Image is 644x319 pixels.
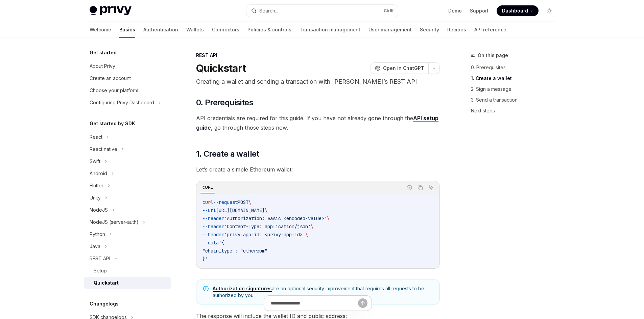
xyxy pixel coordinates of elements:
[90,49,117,57] h5: Get started
[84,72,171,84] a: Create an account
[416,183,425,192] button: Copy the contents from the code block
[143,22,178,38] a: Authentication
[471,105,560,116] a: Next steps
[90,182,103,190] div: Flutter
[90,300,119,308] h5: Changelogs
[478,51,508,59] span: On this page
[259,7,278,15] div: Search...
[216,207,265,213] span: [URL][DOMAIN_NAME]
[90,255,110,263] div: REST API
[544,5,555,16] button: Toggle dark mode
[213,286,272,292] a: Authorization signatures
[202,199,213,205] span: curl
[497,5,539,16] a: Dashboard
[371,62,428,74] button: Open in ChatGPT
[196,113,440,132] span: API credentials are required for this guide. If you have not already gone through the , go throug...
[84,60,171,72] a: About Privy
[311,223,313,230] span: \
[224,232,305,238] span: 'privy-app-id: <privy-app-id>'
[202,215,224,221] span: --header
[219,240,224,246] span: '{
[90,133,102,141] div: React
[94,267,107,275] div: Setup
[448,7,462,14] a: Demo
[471,95,560,105] a: 3. Send a transaction
[470,7,488,14] a: Support
[84,84,171,97] a: Choose your platform
[84,277,171,289] a: Quickstart
[202,248,267,254] span: "chain_type": "ethereum"
[300,22,360,38] a: Transaction management
[327,215,330,221] span: \
[305,232,308,238] span: \
[90,194,101,202] div: Unity
[383,65,424,72] span: Open in ChatGPT
[196,62,246,74] h1: Quickstart
[90,157,100,165] div: Swift
[471,73,560,84] a: 1. Create a wallet
[447,22,466,38] a: Recipes
[196,52,440,59] div: REST API
[224,223,311,230] span: 'Content-Type: application/json'
[238,199,248,205] span: POST
[196,97,253,108] span: 0. Prerequisites
[90,74,131,82] div: Create an account
[247,22,291,38] a: Policies & controls
[90,242,100,250] div: Java
[90,218,139,226] div: NodeJS (server-auth)
[200,183,215,191] div: cURL
[90,22,111,38] a: Welcome
[471,62,560,73] a: 0. Prerequisites
[203,286,209,291] svg: Note
[94,279,119,287] div: Quickstart
[212,22,239,38] a: Connectors
[202,232,224,238] span: --header
[90,119,135,128] h5: Get started by SDK
[90,6,132,16] img: light logo
[368,22,412,38] a: User management
[90,99,154,107] div: Configuring Privy Dashboard
[202,223,224,230] span: --header
[420,22,439,38] a: Security
[196,77,440,86] p: Creating a wallet and sending a transaction with [PERSON_NAME]’s REST API
[90,230,105,238] div: Python
[248,199,251,205] span: \
[471,84,560,95] a: 2. Sign a message
[90,145,117,153] div: React native
[90,169,107,178] div: Android
[84,265,171,277] a: Setup
[90,86,138,95] div: Choose your platform
[384,8,394,14] span: Ctrl K
[186,22,204,38] a: Wallets
[358,298,367,308] button: Send message
[119,22,135,38] a: Basics
[202,207,216,213] span: --url
[213,285,433,299] span: are an optional security improvement that requires all requests to be authorized by you.
[224,215,327,221] span: 'Authorization: Basic <encoded-value>'
[196,149,259,159] span: 1. Create a wallet
[427,183,435,192] button: Ask AI
[246,5,398,17] button: Search...CtrlK
[213,199,238,205] span: --request
[196,165,440,174] span: Let’s create a simple Ethereum wallet:
[502,7,528,14] span: Dashboard
[90,206,108,214] div: NodeJS
[202,240,219,246] span: --data
[405,183,414,192] button: Report incorrect code
[90,62,115,70] div: About Privy
[265,207,267,213] span: \
[474,22,506,38] a: API reference
[202,256,208,262] span: }'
